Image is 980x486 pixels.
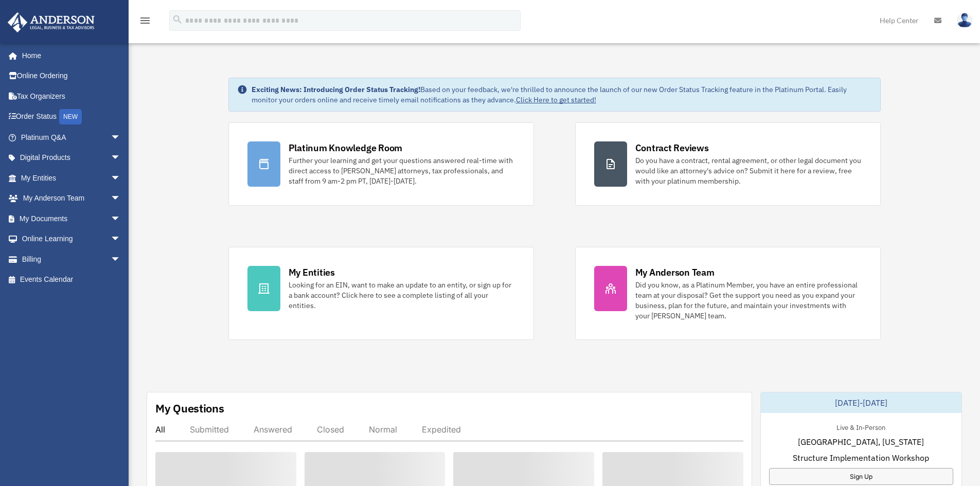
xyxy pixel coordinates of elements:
[793,452,929,464] span: Structure Implementation Workshop
[7,86,136,106] a: Tax Organizers
[761,392,961,413] div: [DATE]-[DATE]
[111,168,131,189] span: arrow_drop_down
[516,95,596,104] a: Click Here to get started!
[111,188,131,209] span: arrow_drop_down
[957,13,972,28] img: User Pic
[190,424,229,435] div: Submitted
[7,127,136,148] a: Platinum Q&Aarrow_drop_down
[7,269,136,290] a: Events Calendar
[228,122,534,206] a: Platinum Knowledge Room Further your learning and get your questions answered real-time with dire...
[111,229,131,250] span: arrow_drop_down
[422,424,461,435] div: Expedited
[828,421,894,432] div: Live & In-Person
[252,85,420,94] strong: Exciting News: Introducing Order Status Tracking!
[139,14,151,27] i: menu
[575,247,881,340] a: My Anderson Team Did you know, as a Platinum Member, you have an entire professional team at your...
[7,45,131,66] a: Home
[111,148,131,169] span: arrow_drop_down
[635,141,709,154] div: Contract Reviews
[7,249,136,269] a: Billingarrow_drop_down
[155,424,165,435] div: All
[155,401,224,416] div: My Questions
[7,168,136,188] a: My Entitiesarrow_drop_down
[289,266,335,279] div: My Entities
[635,155,862,186] div: Do you have a contract, rental agreement, or other legal document you would like an attorney's ad...
[7,148,136,168] a: Digital Productsarrow_drop_down
[289,141,403,154] div: Platinum Knowledge Room
[7,229,136,249] a: Online Learningarrow_drop_down
[317,424,344,435] div: Closed
[172,14,183,25] i: search
[7,66,136,86] a: Online Ordering
[228,247,534,340] a: My Entities Looking for an EIN, want to make an update to an entity, or sign up for a bank accoun...
[252,84,872,105] div: Based on your feedback, we're thrilled to announce the launch of our new Order Status Tracking fe...
[111,249,131,270] span: arrow_drop_down
[111,127,131,148] span: arrow_drop_down
[798,436,924,448] span: [GEOGRAPHIC_DATA], [US_STATE]
[5,12,98,32] img: Anderson Advisors Platinum Portal
[289,280,515,311] div: Looking for an EIN, want to make an update to an entity, or sign up for a bank account? Click her...
[575,122,881,206] a: Contract Reviews Do you have a contract, rental agreement, or other legal document you would like...
[139,18,151,27] a: menu
[635,266,715,279] div: My Anderson Team
[635,280,862,321] div: Did you know, as a Platinum Member, you have an entire professional team at your disposal? Get th...
[289,155,515,186] div: Further your learning and get your questions answered real-time with direct access to [PERSON_NAM...
[369,424,397,435] div: Normal
[7,208,136,229] a: My Documentsarrow_drop_down
[59,109,82,124] div: NEW
[769,468,953,485] a: Sign Up
[7,188,136,209] a: My Anderson Teamarrow_drop_down
[7,106,136,128] a: Order StatusNEW
[111,208,131,229] span: arrow_drop_down
[254,424,292,435] div: Answered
